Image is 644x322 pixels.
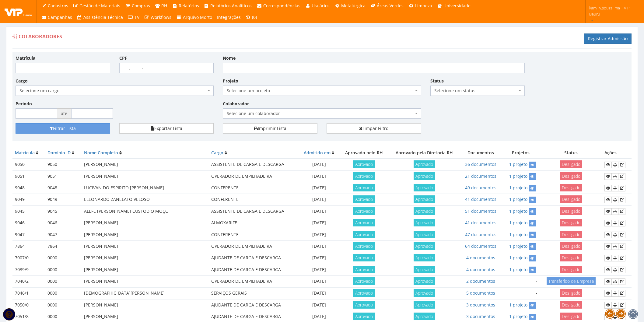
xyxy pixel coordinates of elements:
span: Gestão de Materiais [79,3,120,9]
span: (0) [252,14,257,20]
th: Documentos [460,147,502,159]
span: Workflows [151,14,171,20]
span: Aprovado [414,172,435,180]
span: Compras [132,3,150,9]
span: Desligado [560,160,582,168]
td: [PERSON_NAME] [82,276,209,288]
th: Ações [602,147,632,159]
span: Colaboradores [19,33,62,40]
a: 4 documentos [466,267,495,272]
a: (0) [243,12,260,23]
label: Período [16,101,32,107]
span: Cadastros [48,3,68,9]
td: [PERSON_NAME] [82,159,209,170]
td: 9047 [45,229,82,240]
span: Aprovado [353,242,375,250]
span: Aprovado [353,172,375,180]
span: Selecione um status [434,88,517,94]
span: Aprovado [414,289,435,297]
span: Limpeza [415,3,432,9]
a: 1 projeto [509,267,527,272]
span: Selecione um cargo [19,88,206,94]
span: Aprovado [414,184,435,191]
span: Integrações [217,14,241,20]
td: [DATE] [299,159,339,170]
a: 2 documentos [466,278,495,284]
input: ___.___.___-__ [119,63,214,73]
td: 7050/0 [12,299,45,311]
a: Registrar Admissão [584,33,632,44]
span: Aprovado [353,289,375,297]
img: logo [5,7,32,16]
td: [DEMOGRAPHIC_DATA][PERSON_NAME] [82,287,209,299]
span: Desligado [560,219,582,226]
td: 9049 [45,194,82,205]
td: [PERSON_NAME] [82,229,209,240]
td: 9050 [45,159,82,170]
a: 1 projeto [509,185,527,191]
a: Matrícula [15,150,35,156]
td: [DATE] [299,205,339,217]
span: Selecione um cargo [16,86,214,96]
td: 9048 [45,182,82,194]
span: Aprovado [353,254,375,261]
a: Nome Completo [84,150,118,156]
a: 3 documentos [466,313,495,319]
a: Campanhas [39,12,75,23]
span: Aprovado [353,231,375,238]
span: Relatórios Analíticos [210,3,252,9]
span: Aprovado [353,301,375,309]
td: 9047 [12,229,45,240]
td: [DATE] [299,194,339,205]
td: [DATE] [299,252,339,264]
th: Projetos [502,147,540,159]
span: Aprovado [414,242,435,250]
span: Assistência Técnica [83,14,123,20]
label: Matrícula [16,55,35,61]
td: - [502,276,540,288]
span: Desligado [560,266,582,273]
a: Admitido em [304,150,331,156]
span: Aprovado [414,277,435,285]
a: 1 projeto [509,208,527,214]
td: [DATE] [299,299,339,311]
td: 9048 [12,182,45,194]
td: SERVIÇOS GERAIS [209,287,299,299]
label: Nome [223,55,236,61]
td: 0000 [45,264,82,275]
td: OPERADOR DE EMPILHADEIRA [209,170,299,182]
td: [PERSON_NAME] [82,170,209,182]
td: [DATE] [299,240,339,252]
label: Projeto [223,78,238,84]
a: Limpar Filtro [327,123,421,134]
span: Aprovado [353,219,375,226]
span: Aprovado [353,266,375,273]
td: [PERSON_NAME] [82,240,209,252]
label: CPF [119,55,127,61]
a: 1 projeto [509,196,527,202]
button: Filtrar Lista [16,123,110,134]
td: 7040/2 [12,276,45,288]
span: Áreas Verdes [377,3,404,9]
label: Status [430,78,444,84]
td: [DATE] [299,217,339,229]
span: Desligado [560,207,582,215]
td: 9051 [12,170,45,182]
a: 1 projeto [509,243,527,249]
td: OPERADOR DE EMPILHADEIRA [209,276,299,288]
span: Universidade [443,3,471,9]
span: Aprovado [414,254,435,261]
td: [PERSON_NAME] [82,252,209,264]
span: Selecione um colaborador [223,108,421,119]
td: 0000 [45,276,82,288]
td: AJUDANTE DE CARGA E DESCARGA [209,299,299,311]
th: Aprovado pela Diretoria RH [388,147,460,159]
td: - [502,287,540,299]
td: 9051 [45,170,82,182]
a: 4 documentos [466,255,495,261]
span: Aprovado [353,160,375,168]
td: 9046 [12,217,45,229]
span: Aprovado [353,207,375,215]
span: Selecione um status [430,86,525,96]
td: [DATE] [299,287,339,299]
